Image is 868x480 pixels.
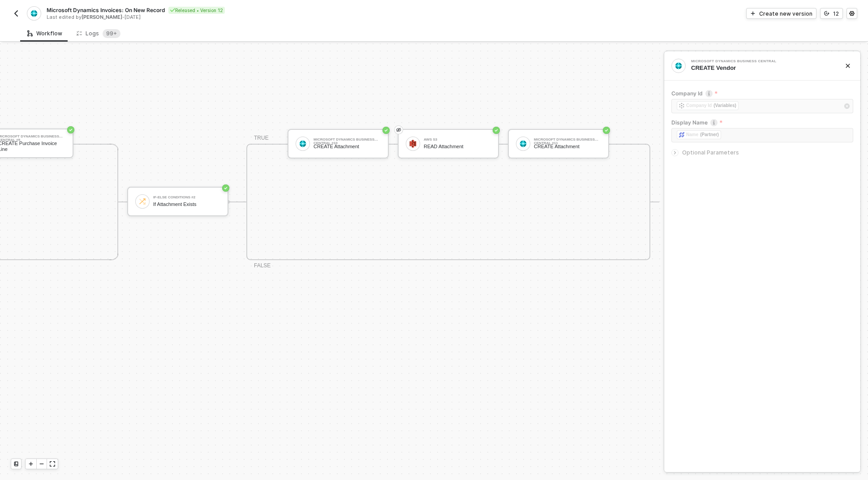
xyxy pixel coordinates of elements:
img: integration-icon [30,9,38,17]
button: Create new version [746,8,816,19]
span: icon-close [845,63,851,69]
img: icon-info [705,90,713,97]
div: Released • Version 12 [168,7,225,14]
span: icon-success-page [493,127,500,134]
span: icon-expand [50,461,55,467]
img: fieldIcon [679,132,684,137]
div: Microsoft Dynamics Business Central #11 [534,138,601,141]
img: icon [409,140,417,148]
div: Last edited by - [DATE] [47,14,433,21]
span: icon-play [750,11,756,16]
span: Optional Parameters [682,149,739,156]
img: icon [519,140,527,148]
div: Microsoft Dynamics Business Central [691,60,825,63]
img: fieldIcon [679,103,684,108]
div: CREATE Vendor [691,64,831,72]
div: If Attachment Exists [153,201,220,207]
label: Display Name [671,119,853,126]
span: icon-success-page [603,127,610,134]
sup: 552 [103,29,120,38]
div: CREATE Attachment [534,144,601,150]
div: CREATE Attachment [314,144,381,150]
span: icon-success-page [382,127,390,134]
div: Optional Parameters [671,148,853,158]
img: integration-icon [675,62,683,70]
span: eye-invisible [396,126,401,133]
button: 12 [820,8,843,19]
span: icon-versioning [824,11,829,16]
span: [PERSON_NAME] [82,14,122,20]
span: Microsoft Dynamics Invoices: On New Record [47,6,165,14]
div: AWS S3 [424,138,491,141]
span: icon-success-page [67,126,74,133]
div: READ Attachment [424,144,491,150]
button: back [11,8,21,19]
span: icon-settings [849,11,855,16]
span: icon-minus [39,461,44,467]
div: 12 [833,10,839,17]
div: If-Else Conditions #2 [153,196,220,199]
label: Company Id [671,90,853,97]
div: Microsoft Dynamics Business Central #10 [314,138,381,141]
div: FALSE [254,261,271,270]
img: icon [299,140,307,148]
img: icon [138,197,146,206]
div: TRUE [254,134,269,142]
img: back [13,10,20,17]
span: icon-arrow-right-small [672,150,678,155]
img: icon-info [710,119,718,126]
span: icon-play [28,461,34,467]
div: Create new version [759,10,812,17]
div: Logs [77,29,120,38]
div: Workflow [27,30,62,37]
span: icon-success-page [222,184,229,192]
